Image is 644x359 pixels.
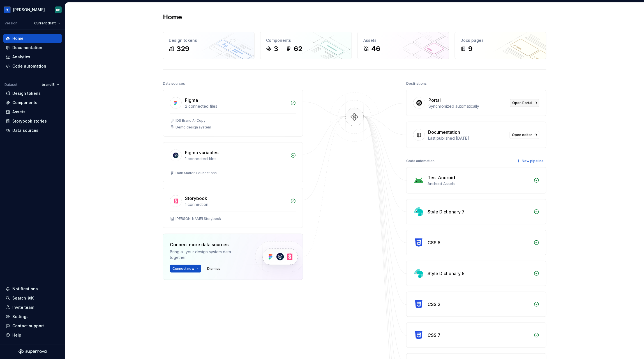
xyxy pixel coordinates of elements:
[428,208,465,215] div: Style Dictionary 7
[515,157,546,165] button: New pipeline
[12,91,41,96] div: Design tokens
[3,303,62,312] a: Invite team
[12,100,37,105] div: Components
[163,13,182,22] h2: Home
[12,286,38,292] div: Notifications
[163,90,303,137] a: Figma2 connected filesIDS Brand A (Copy)Demo design system
[266,38,346,43] div: Components
[163,142,303,182] a: Figma variables1 connected filesDark Matter: Foundations
[429,103,507,109] div: Synchronized automatically
[3,294,62,303] button: Search ⌘K
[170,241,246,248] div: Connect more data sources
[12,295,34,301] div: Search ⌘K
[461,38,541,43] div: Docs pages
[176,171,217,175] div: Dark Matter: Foundations
[170,249,246,260] div: Bring all your design system data together.
[172,266,194,271] span: Connect new
[455,32,546,59] a: Docs pages9
[510,131,539,139] a: Open editor
[176,217,221,221] div: [PERSON_NAME] Storybook
[163,80,185,88] div: Data sources
[12,128,38,133] div: Data sources
[260,32,352,59] a: Components362
[428,239,441,246] div: CSS 8
[363,38,443,43] div: Assets
[1,4,64,16] button: [PERSON_NAME]BH
[294,44,302,53] div: 62
[177,44,189,53] div: 329
[4,6,11,13] img: 049812b6-2877-400d-9dc9-987621144c16.png
[12,332,21,338] div: Help
[170,265,201,273] button: Connect new
[429,97,441,103] div: Portal
[185,149,218,156] div: Figma variables
[510,99,539,107] a: Open Portal
[12,305,34,310] div: Invite team
[468,44,473,53] div: 9
[428,135,506,141] div: Last published [DATE]
[3,117,62,126] a: Storybook stories
[428,301,441,308] div: CSS 2
[3,98,62,107] a: Components
[19,349,47,355] svg: Supernova Logo
[428,270,465,277] div: Style Dictionary 8
[163,32,255,59] a: Design tokens329
[513,101,532,105] span: Open Portal
[56,8,61,12] div: BH
[163,188,303,228] a: Storybook1 connection[PERSON_NAME] Storybook
[428,332,441,339] div: CSS 7
[3,62,62,71] a: Code automation
[185,202,287,207] div: 1 connection
[39,81,62,89] button: brand B
[428,181,530,187] div: Android Assets
[428,129,460,135] div: Documentation
[3,126,62,135] a: Data sources
[185,103,287,109] div: 2 connected files
[3,107,62,116] a: Assets
[185,97,198,103] div: Figma
[12,54,30,60] div: Analytics
[3,52,62,61] a: Analytics
[522,159,544,163] span: New pipeline
[4,21,17,26] div: Version
[12,118,47,124] div: Storybook stories
[32,19,63,27] button: Current draft
[12,323,44,329] div: Contact support
[169,38,249,43] div: Design tokens
[3,43,62,52] a: Documentation
[176,125,211,130] div: Demo design system
[371,44,380,53] div: 46
[12,63,46,69] div: Code automation
[357,32,449,59] a: Assets46
[34,21,56,26] span: Current draft
[3,321,62,330] button: Contact support
[176,118,207,123] div: IDS Brand A (Copy)
[12,314,29,319] div: Settings
[12,36,24,41] div: Home
[3,34,62,43] a: Home
[406,157,435,165] div: Code automation
[205,265,223,273] button: Dismiss
[3,312,62,321] a: Settings
[3,284,62,293] button: Notifications
[185,156,287,162] div: 1 connected files
[274,44,278,53] div: 3
[3,89,62,98] a: Design tokens
[4,82,17,87] div: Dataset
[207,266,220,271] span: Dismiss
[406,80,427,88] div: Destinations
[3,331,62,340] button: Help
[12,109,26,115] div: Assets
[12,45,42,50] div: Documentation
[512,133,532,137] span: Open editor
[428,174,455,181] div: Test Android
[42,82,55,87] span: brand B
[13,7,45,13] div: [PERSON_NAME]
[185,195,207,202] div: Storybook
